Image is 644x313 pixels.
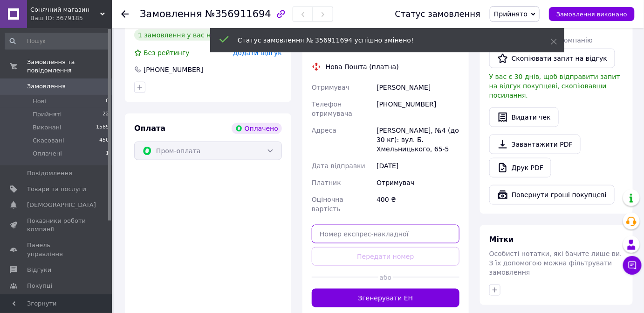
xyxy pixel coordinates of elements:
button: Скопіювати запит на відгук [489,49,615,68]
span: Телефон отримувача [312,100,352,117]
span: Особисті нотатки, які бачите лише ви. З їх допомогою можна фільтрувати замовлення [489,250,622,276]
input: Пошук [5,33,110,50]
div: Повернутися назад [121,9,129,19]
span: Виконані [33,123,62,132]
div: [DATE] [375,157,461,174]
div: [PHONE_NUMBER] [143,65,204,74]
span: Дата відправки [312,162,365,170]
span: Замовлення та повідомлення [27,58,112,75]
span: Показники роботи компанії [27,217,86,234]
span: Відгуки [27,266,51,274]
span: Покупці [27,282,52,290]
span: №356911694 [205,8,271,20]
div: Нова Пошта (платна) [323,62,401,71]
div: [PERSON_NAME] [375,79,461,96]
a: Друк PDF [489,158,551,178]
span: 450 [99,136,109,145]
span: Мітки [489,235,514,244]
span: Замовлення виконано [556,11,627,18]
span: Прийняті [33,110,62,119]
span: Оплата [134,124,165,133]
button: Видати чек [489,107,559,127]
span: Сонячний магазин [30,6,100,14]
span: 0 [106,97,109,106]
span: Оціночна вартість [312,196,343,213]
span: або [378,273,393,282]
span: Прийнято [494,10,528,18]
span: [DEMOGRAPHIC_DATA] [27,201,96,209]
div: Отримувач [375,174,461,191]
div: 400 ₴ [375,191,461,217]
input: Номер експрес-накладної [312,225,459,243]
button: Повернути гроші покупцеві [489,185,615,205]
span: 1 [106,149,109,158]
span: Оплачені [33,149,62,158]
button: Згенерувати ЕН [312,289,459,307]
span: У вас є 30 днів, щоб відправити запит на відгук покупцеві, скопіювавши посилання. [489,73,620,99]
span: Без рейтингу [144,49,190,57]
span: 22 [103,110,109,119]
span: Нові [33,97,46,106]
button: Замовлення виконано [549,7,635,21]
div: Ваш ID: 3679185 [30,14,112,22]
span: Панель управління [27,241,86,258]
button: Чат з покупцем [623,256,642,275]
span: Платник [312,179,341,186]
span: Отримувач [312,84,349,91]
div: 1 замовлення у вас на 400 ₴ [134,29,240,41]
div: Статус замовлення № 356911694 успішно змінено! [238,36,528,45]
span: 1589 [96,123,109,132]
span: Замовлення [27,82,66,91]
a: Завантажити PDF [489,135,581,154]
div: [PERSON_NAME], №4 (до 30 кг): вул. Б. Хмельницького, 65-5 [375,122,461,157]
span: Повідомлення [27,169,72,178]
div: Оплачено [232,123,282,134]
div: [PHONE_NUMBER] [375,96,461,122]
span: Замовлення [140,8,202,20]
div: Статус замовлення [395,9,481,19]
span: Скасовані [33,136,64,145]
span: Товари та послуги [27,185,86,193]
span: Адреса [312,127,336,134]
